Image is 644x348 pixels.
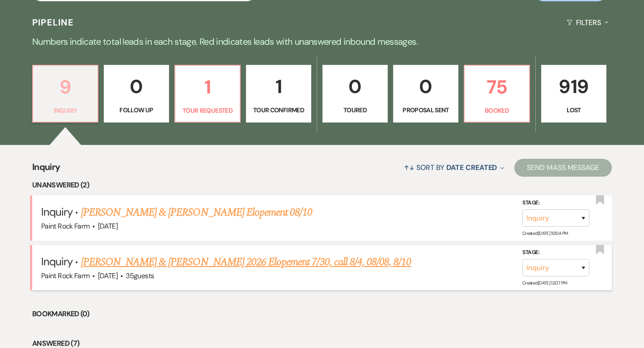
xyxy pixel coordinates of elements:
p: 0 [328,72,382,102]
button: Filters [563,11,612,34]
a: 1Tour Confirmed [246,65,311,123]
span: Inquiry [41,205,72,219]
a: 0Toured [322,65,388,123]
span: Date Created [446,163,497,172]
a: 9Inquiry [32,65,98,123]
label: Stage: [522,248,589,258]
span: ↑↓ [404,163,415,172]
p: Inquiry [38,106,92,115]
label: Stage: [522,198,589,208]
p: Proposal Sent [399,105,453,115]
p: 919 [547,72,601,102]
span: Paint Rock Farm [41,221,89,231]
a: 919Lost [541,65,606,123]
p: Booked [470,106,524,115]
a: 0Follow Up [104,65,169,123]
p: Follow Up [110,105,163,115]
a: 75Booked [464,65,530,123]
p: 75 [470,72,524,102]
p: Toured [328,105,382,115]
button: Send Mass Message [514,159,612,177]
a: 1Tour Requested [174,65,241,123]
p: Lost [547,105,601,115]
p: 0 [399,72,453,102]
h3: Pipeline [32,16,74,29]
span: Created: [DATE] 10:04 PM [522,230,568,236]
span: Inquiry [32,160,60,179]
span: Created: [DATE] 12:07 PM [522,280,567,286]
a: [PERSON_NAME] & [PERSON_NAME] 2026 Elopement 7/30, call 8/4, 08/08, 8/10 [81,254,411,270]
a: [PERSON_NAME] & [PERSON_NAME] Elopement 08/10 [81,204,313,221]
p: 0 [110,72,163,102]
button: Sort By Date Created [400,156,508,179]
a: 0Proposal Sent [393,65,458,123]
span: Inquiry [41,255,72,268]
li: Unanswered (2) [32,179,612,191]
span: Paint Rock Farm [41,271,89,280]
li: Bookmarked (0) [32,308,612,320]
span: [DATE] [98,221,118,231]
p: 1 [181,72,234,102]
span: [DATE] [98,271,118,280]
p: 9 [38,72,92,102]
p: 1 [252,72,305,102]
span: 35 guests [126,271,154,280]
p: Tour Confirmed [252,105,305,115]
p: Tour Requested [181,106,234,115]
